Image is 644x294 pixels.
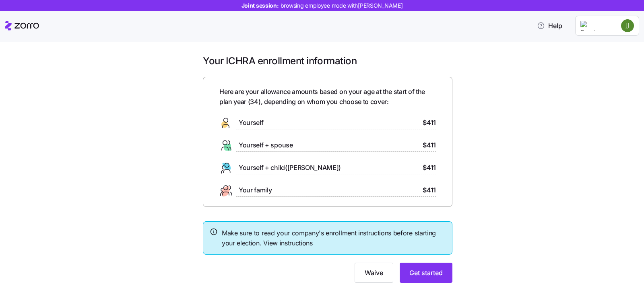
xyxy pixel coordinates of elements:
button: Help [530,18,569,34]
img: 99871a744abb813c68131619fb80f07d [621,19,634,32]
span: Joint session: [242,2,403,10]
span: $411 [423,140,436,150]
span: browsing employee mode with [PERSON_NAME] [281,2,403,10]
a: View instructions [263,239,313,247]
span: Here are your allowance amounts based on your age at the start of the plan year ( 34 ), depending... [219,87,436,107]
span: $411 [423,118,436,128]
span: Help [537,21,562,31]
span: Waive [365,268,383,278]
span: $411 [423,185,436,195]
span: Yourself [239,118,263,128]
span: Your family [239,185,272,195]
span: Make sure to read your company's enrollment instructions before starting your election. [222,228,446,248]
span: Yourself + spouse [239,140,293,150]
span: Get started [409,268,443,278]
img: Employer logo [580,21,609,31]
button: Waive [355,263,393,283]
h1: Your ICHRA enrollment information [203,55,452,67]
button: Get started [400,263,452,283]
span: Yourself + child([PERSON_NAME]) [239,163,341,173]
span: $411 [423,163,436,173]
